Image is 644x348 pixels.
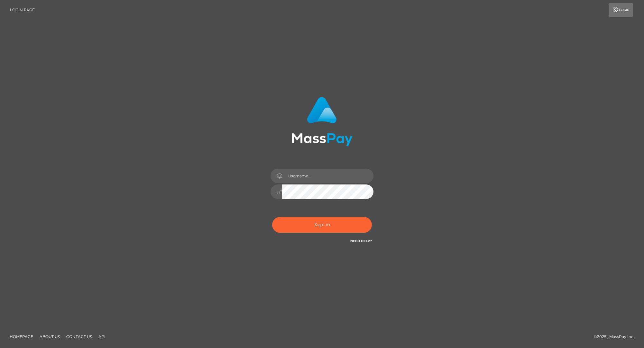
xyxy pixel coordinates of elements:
a: Login Page [10,3,35,17]
a: About Us [37,332,62,342]
a: API [96,332,108,342]
a: Contact Us [64,332,95,342]
img: MassPay Login [291,97,353,146]
a: Homepage [7,332,36,342]
button: Sign in [272,217,372,233]
input: Username... [282,169,373,183]
a: Login [609,3,633,17]
a: Need Help? [350,239,372,243]
div: © 2025 , MassPay Inc. [594,333,639,340]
